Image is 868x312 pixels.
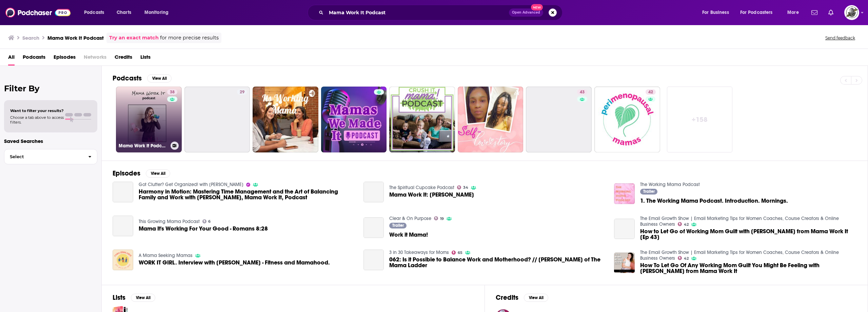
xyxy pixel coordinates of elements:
[146,169,170,178] button: View All
[640,182,700,187] a: The Working Mama Podcast
[389,216,431,221] a: Clear & On Purpose
[139,226,268,232] span: Mama It's Working For Your Good - Romans 8:28
[237,89,247,95] a: 29
[389,192,474,198] span: Mama Work It: [PERSON_NAME]
[113,169,140,178] h2: Episodes
[113,169,170,178] a: EpisodesView All
[139,219,200,224] a: This Growing Mama Podcast
[4,154,83,159] span: Select
[113,293,155,302] a: ListsView All
[580,89,585,96] span: 43
[4,138,97,144] p: Saved Searches
[678,222,689,226] a: 42
[389,257,606,268] span: 062: Is it Possible to Balance Work and Motherhood? // [PERSON_NAME] of The Mama Ladder
[594,87,660,152] a: 42
[314,5,569,20] div: Search podcasts, credits, & more...
[139,189,355,200] a: Harmony in Motion: Mastering Time Management and the Art of Balancing Family and Work with Marisa...
[117,8,131,17] span: Charts
[702,8,729,17] span: For Business
[139,260,330,265] a: WORK IT GIRL. Interview with Meg Jones - Fitness and Mamahood.
[434,216,444,220] a: 19
[524,294,548,302] button: View All
[640,198,788,204] span: 1. The Working Mama Podcast. Introduction. Mornings.
[452,251,462,255] a: 65
[392,223,404,227] span: Trailer
[640,216,839,227] a: The Email Growth Show | Email Marketing Tips for Women Coaches, Course Creators & Online Business...
[643,189,655,194] span: Trailer
[363,217,384,238] a: Work it Mama!
[113,74,142,82] h2: Podcasts
[79,7,113,18] button: open menu
[826,7,836,18] a: Show notifications dropdown
[363,182,384,202] a: Mama Work It: Marisa Lonic
[640,228,857,240] span: How to Let Go of Working Mom Guilt with [PERSON_NAME] from Mama Work It [Ep 43]
[116,87,182,152] a: 38Mama Work It Podcast
[614,183,635,204] img: 1. The Working Mama Podcast. Introduction. Mornings.
[139,182,243,187] a: Got Clutter? Get Organized! with Janet
[614,219,635,239] a: How to Let Go of Working Mom Guilt with Marisa Lonic from Mama Work It [Ep 43]
[140,52,151,66] a: Lists
[640,250,839,261] a: The Email Growth Show | Email Marketing Tips for Women Coaches, Course Creators & Online Business...
[47,35,104,41] h3: Mama Work It Podcast
[167,89,177,95] a: 38
[363,250,384,270] a: 062: Is it Possible to Balance Work and Motherhood? // Crystalee Beck of The Mama Ladder
[678,256,689,260] a: 42
[160,34,219,42] span: for more precise results
[684,257,689,260] span: 42
[646,89,656,95] a: 42
[139,189,355,200] span: Harmony in Motion: Mastering Time Management and the Art of Balancing Family and Work with [PERSO...
[531,4,543,11] span: New
[113,293,125,302] h2: Lists
[640,262,857,274] span: How To Let Go Of Any Working Mom Guilt You Might Be Feeling with [PERSON_NAME] from Mama Work It
[496,293,548,302] a: CreditsView All
[640,262,857,274] a: How To Let Go Of Any Working Mom Guilt You Might Be Feeling with Marisa Lonic from Mama Work It
[4,84,97,93] h2: Filter By
[4,149,97,164] button: Select
[170,89,175,96] span: 38
[208,220,211,223] span: 6
[119,143,168,149] h3: Mama Work It Podcast
[202,219,211,223] a: 6
[440,217,444,220] span: 19
[823,35,857,41] button: Send feedback
[740,8,773,17] span: For Podcasters
[113,250,133,270] img: WORK IT GIRL. Interview with Meg Jones - Fitness and Mamahood.
[457,185,468,189] a: 34
[736,7,783,18] button: open menu
[54,52,76,66] a: Episodes
[787,8,799,17] span: More
[115,52,132,66] span: Credits
[389,185,454,190] a: The Spiritual Cupcake Podcast
[113,182,133,202] a: Harmony in Motion: Mastering Time Management and the Art of Balancing Family and Work with Marisa...
[113,216,133,236] a: Mama It's Working For Your Good - Romans 8:28
[5,6,71,19] img: Podchaser - Follow, Share and Rate Podcasts
[809,7,820,18] a: Show notifications dropdown
[22,35,39,41] h3: Search
[10,108,64,113] span: Want to filter your results?
[512,11,540,14] span: Open Advanced
[614,253,635,273] a: How To Let Go Of Any Working Mom Guilt You Might Be Feeling with Marisa Lonic from Mama Work It
[23,52,45,66] a: Podcasts
[389,232,428,238] a: Work it Mama!
[147,74,172,82] button: View All
[526,87,592,152] a: 43
[640,228,857,240] a: How to Let Go of Working Mom Guilt with Marisa Lonic from Mama Work It [Ep 43]
[389,257,606,268] a: 062: Is it Possible to Balance Work and Motherhood? // Crystalee Beck of The Mama Ladder
[109,34,159,42] a: Try an exact match
[783,7,807,18] button: open menu
[84,52,106,66] span: Networks
[844,5,859,20] button: Show profile menu
[389,192,474,198] a: Mama Work It: Marisa Lonic
[326,7,509,18] input: Search podcasts, credits, & more...
[140,7,177,18] button: open menu
[131,294,155,302] button: View All
[184,87,250,152] a: 29
[139,253,193,258] a: A Mama Seeking Mamas
[139,260,330,265] span: WORK IT GIRL. Interview with [PERSON_NAME] - Fitness and Mamahood.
